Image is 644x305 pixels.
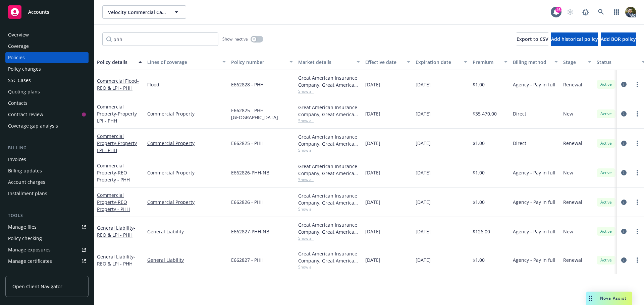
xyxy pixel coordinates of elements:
button: Nova Assist [586,292,632,305]
span: E662827-PHH-NB [231,228,269,235]
span: Nova Assist [600,295,627,301]
a: circleInformation [620,110,628,118]
span: [DATE] [416,256,431,263]
div: Stage [563,59,584,66]
span: Show all [298,88,360,94]
div: Contacts [8,98,28,108]
div: Coverage gap analysis [8,121,58,131]
span: E662828 - PHH [231,81,264,88]
a: Commercial Property [147,110,226,117]
a: General Liability [97,225,135,238]
div: Great American Insurance Company, Great American Insurance Group, [PERSON_NAME] Company (OSC) [298,163,360,177]
span: [DATE] [365,199,380,206]
span: [DATE] [416,169,431,176]
a: more [633,169,641,177]
span: Export to CSV [517,36,548,42]
div: Tools [5,212,89,219]
a: SSC Cases [5,75,89,86]
a: Coverage gap analysis [5,121,89,131]
span: Manage exposures [5,244,89,255]
a: Contract review [5,109,89,120]
button: Effective date [363,54,413,70]
a: circleInformation [620,198,628,206]
span: [DATE] [416,110,431,117]
a: Contacts [5,98,89,108]
a: circleInformation [620,80,628,88]
span: New [563,169,573,176]
span: Renewal [563,256,582,263]
span: Agency - Pay in full [513,199,555,206]
a: Manage files [5,222,89,232]
span: [DATE] [365,110,380,117]
span: [DATE] [416,228,431,235]
span: E662826 - PHH [231,199,264,206]
span: E662825 - PHH - [GEOGRAPHIC_DATA] [231,107,293,121]
div: Policy number [231,59,285,66]
a: General Liability [147,228,226,235]
span: Show all [298,177,360,182]
button: Premium [470,54,510,70]
a: Policy checking [5,233,89,244]
span: [DATE] [365,140,380,147]
span: [DATE] [416,140,431,147]
span: [DATE] [365,81,380,88]
a: circleInformation [620,227,628,235]
a: Account charges [5,177,89,187]
a: Commercial Property [97,162,130,183]
div: Expiration date [416,59,460,66]
a: Coverage [5,41,89,52]
span: - Property LPI - PHH [97,110,137,124]
span: $126.00 [473,228,490,235]
div: Billing [5,145,89,151]
div: Policies [8,52,25,63]
button: Add historical policy [551,32,598,46]
span: Active [599,81,613,87]
span: [DATE] [416,81,431,88]
a: Policy changes [5,64,89,74]
a: circleInformation [620,139,628,147]
button: Stage [560,54,594,70]
a: Start snowing [563,5,577,19]
a: Commercial Property [97,192,130,212]
div: Quoting plans [8,86,40,97]
span: Renewal [563,199,582,206]
span: E662826-PHH-NB [231,169,269,176]
div: Manage files [8,222,37,232]
span: Show all [298,147,360,153]
a: Switch app [610,5,623,19]
a: more [633,139,641,147]
span: Agency - Pay in full [513,228,555,235]
a: Commercial Flood [97,78,139,91]
div: Overview [8,29,29,40]
div: Drag to move [586,292,595,305]
img: photo [625,7,636,17]
span: [DATE] [416,199,431,206]
span: Agency - Pay in full [513,169,555,176]
button: Policy details [94,54,145,70]
span: $1.00 [473,199,485,206]
span: Renewal [563,81,582,88]
span: [DATE] [365,256,380,263]
div: Manage exposures [8,244,51,255]
div: 46 [555,6,561,12]
div: Installment plans [8,188,47,199]
span: Active [599,140,613,146]
span: $1.00 [473,140,485,147]
span: Show inactive [222,36,248,42]
div: Invoices [8,154,26,165]
span: - Property LPI - PHH [97,140,137,153]
span: Show all [298,264,360,270]
a: circleInformation [620,256,628,264]
button: Velocity Commercial Capital [102,5,186,19]
span: Active [599,228,613,234]
span: E662827 - PHH [231,256,264,263]
span: E662825 - PHH [231,140,264,147]
a: Overview [5,29,89,40]
span: Active [599,257,613,263]
div: Policy changes [8,64,41,74]
div: Great American Insurance Company, Great American Insurance Group, Steamboat IS, Inc. (formally Br... [298,104,360,118]
button: Export to CSV [517,32,548,46]
span: Active [599,111,613,117]
span: $1.00 [473,256,485,263]
a: Flood [147,81,226,88]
